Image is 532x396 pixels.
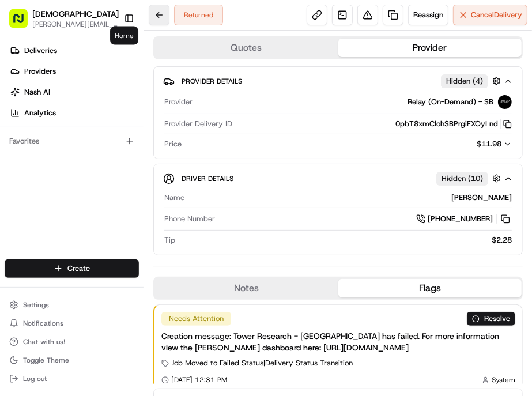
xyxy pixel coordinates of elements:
[171,358,353,368] span: Job Moved to Failed Status | Delivery Status Transition
[5,371,139,387] button: Log out
[23,319,63,328] span: Notifications
[154,279,338,297] button: Notes
[163,169,513,188] button: Driver DetailsHidden (10)
[395,119,512,129] button: 0pbT8xmClohSBPrgiFXOyLnd
[164,139,182,149] span: Price
[5,297,139,313] button: Settings
[164,119,232,129] span: Provider Delivery ID
[5,42,144,60] a: Deliveries
[441,74,504,88] button: Hidden (4)
[32,20,119,29] button: [PERSON_NAME][EMAIL_ADDRESS][DOMAIN_NAME]
[24,108,56,118] span: Analytics
[453,5,527,25] button: CancelDelivery
[408,97,493,107] span: Relay (On-Demand) - SB
[338,39,522,57] button: Provider
[23,337,65,346] span: Chat with us!
[467,312,515,326] button: Resolve
[498,95,512,109] img: relay_logo_black.png
[161,312,231,326] div: Needs Attention
[32,8,119,20] button: [DEMOGRAPHIC_DATA]
[163,71,513,90] button: Provider DetailsHidden (4)
[164,235,175,246] span: Tip
[338,279,522,297] button: Flags
[477,139,501,149] span: $11.98
[5,334,139,350] button: Chat with us!
[164,97,193,107] span: Provider
[180,235,512,246] div: $2.28
[436,171,504,186] button: Hidden (10)
[23,374,47,383] span: Log out
[428,214,493,224] span: [PHONE_NUMBER]
[5,352,139,368] button: Toggle Theme
[161,330,515,353] div: Creation message: Tower Research - [GEOGRAPHIC_DATA] has failed. For more information view the [P...
[416,213,512,225] a: [PHONE_NUMBER]
[24,66,56,77] span: Providers
[164,193,184,203] span: Name
[23,300,49,310] span: Settings
[5,315,139,331] button: Notifications
[413,10,443,20] span: Reassign
[182,174,233,183] span: Driver Details
[5,259,139,278] button: Create
[5,62,144,81] a: Providers
[24,87,50,97] span: Nash AI
[5,104,144,122] a: Analytics
[67,263,90,274] span: Create
[5,5,119,32] button: [DEMOGRAPHIC_DATA][PERSON_NAME][EMAIL_ADDRESS][DOMAIN_NAME]
[164,214,215,224] span: Phone Number
[171,375,227,384] span: [DATE] 12:31 PM
[471,10,522,20] span: Cancel Delivery
[5,132,139,150] div: Favorites
[182,77,242,86] span: Provider Details
[410,139,512,149] button: $11.98
[189,193,512,203] div: [PERSON_NAME]
[23,356,69,365] span: Toggle Theme
[442,174,483,184] span: Hidden ( 10 )
[492,375,515,384] span: System
[408,5,448,25] button: Reassign
[446,76,483,86] span: Hidden ( 4 )
[24,46,57,56] span: Deliveries
[154,39,338,57] button: Quotes
[110,27,138,45] div: Home
[5,83,144,101] a: Nash AI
